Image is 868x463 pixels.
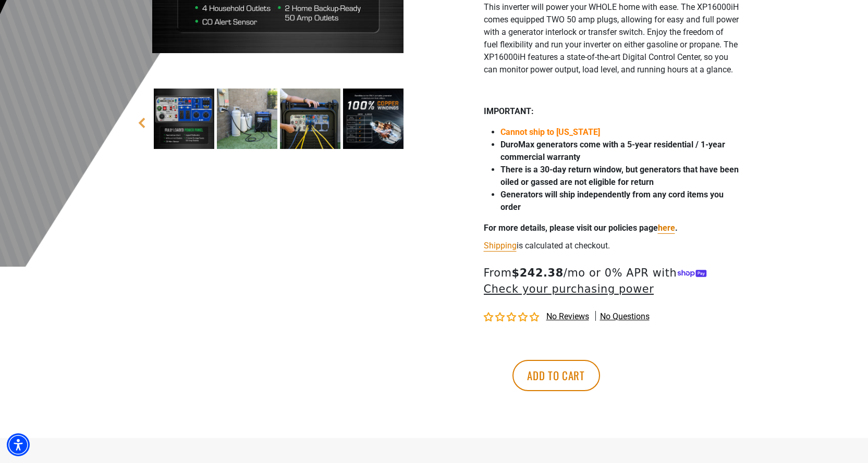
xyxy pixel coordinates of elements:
a: Previous [137,118,147,128]
strong: For more details, please visit our policies page . [484,223,678,233]
strong: There is a 30-day return window, but generators that have been oiled or gassed are not eligible f... [500,165,739,187]
span: 0.00 stars [484,312,541,322]
strong: DuroMax generators come with a 5-year residential / 1-year commercial warranty [500,140,725,162]
span: No questions [600,311,650,322]
button: Add to cart [512,360,600,391]
strong: IMPORTANT: [484,106,534,116]
span: Cannot ship to [US_STATE] [500,127,600,137]
div: Accessibility Menu [7,433,30,456]
a: Shipping [484,241,517,251]
div: is calculated at checkout. [484,239,739,253]
a: For more details, please visit our policies page here [658,223,675,233]
strong: Generators will ship independently from any cord items you order [500,190,724,212]
span: No reviews [546,311,589,321]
